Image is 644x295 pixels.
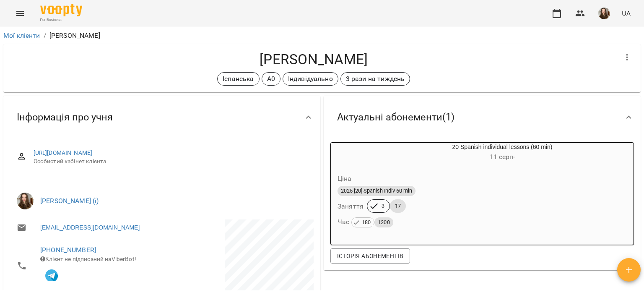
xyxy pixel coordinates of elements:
span: Інформація про учня [17,111,113,124]
button: 20 Spanish individual lessons (60 min)11 серп- Ціна2025 [20] Spanish Indiv 60 minЗаняття317Час 18... [331,143,634,238]
span: 180 [358,218,374,227]
h6: Ціна [338,173,352,185]
button: Menu [10,3,30,23]
button: UA [618,5,634,21]
li: / [44,31,46,41]
span: For Business [40,17,82,23]
a: [EMAIL_ADDRESS][DOMAIN_NAME] [40,223,140,232]
h6: Час [338,216,393,228]
img: Telegram [45,269,58,282]
div: 3 рази на тиждень [340,72,410,86]
a: [URL][DOMAIN_NAME] [34,149,93,156]
div: Індивідуально [283,72,338,86]
div: Іспанська [217,72,259,86]
span: Актуальні абонементи ( 1 ) [337,111,454,124]
span: Історія абонементів [337,251,403,261]
span: Клієнт не підписаний на ViberBot! [40,256,136,262]
a: [PERSON_NAME] (і) [40,197,99,205]
div: 20 Spanish individual lessons (60 min) [331,143,371,163]
span: 17 [390,202,406,210]
img: Гайдукевич Анна (і) [17,193,34,209]
h4: [PERSON_NAME] [10,51,617,68]
p: Індивідуально [288,74,333,84]
div: А0 [262,72,280,86]
span: Особистий кабінет клієнта [34,157,307,166]
a: [PHONE_NUMBER] [40,246,96,254]
div: Актуальні абонементи(1) [324,96,641,139]
button: Клієнт підписаний на VooptyBot [40,263,63,286]
img: Voopty Logo [40,4,82,16]
button: Історія абонементів [330,248,410,264]
p: Іспанська [223,74,254,84]
p: [PERSON_NAME] [49,31,100,41]
img: f828951e34a2a7ae30fa923eeeaf7e77.jpg [598,8,610,19]
p: А0 [267,74,275,84]
span: UA [622,9,631,18]
span: 3 [377,202,390,210]
span: 11 серп - [489,153,515,161]
nav: breadcrumb [3,31,641,41]
p: 3 рази на тиждень [346,74,405,84]
span: 2025 [20] Spanish Indiv 60 min [338,187,415,195]
a: Мої клієнти [3,31,40,39]
h6: Заняття [338,201,364,212]
div: Інформація про учня [3,96,320,139]
div: 20 Spanish individual lessons (60 min) [371,143,634,163]
span: 1200 [374,218,393,227]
